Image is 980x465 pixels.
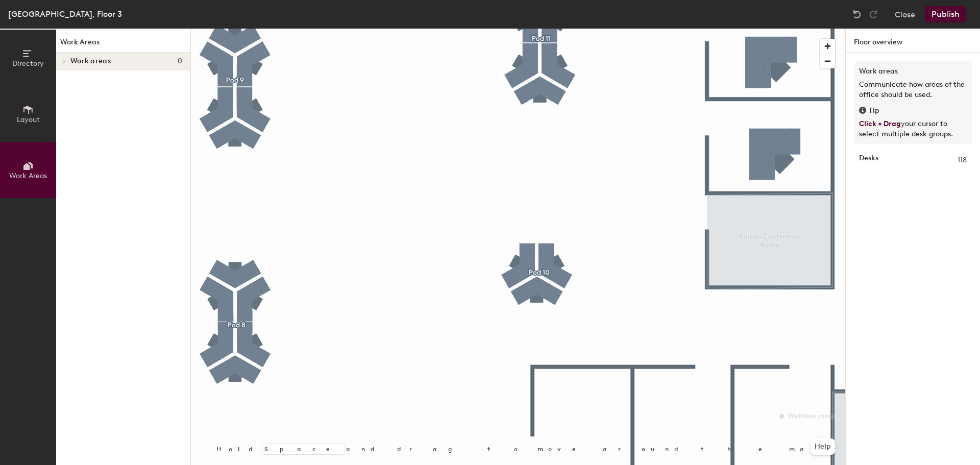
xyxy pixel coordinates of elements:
button: Help [811,438,835,455]
span: 118 [958,155,967,166]
span: Click + Drag [859,119,901,128]
img: Undo [852,9,862,19]
span: Work Areas [9,172,47,180]
span: 0 [178,57,182,65]
div: [GEOGRAPHIC_DATA], Floor 3 [8,8,122,20]
strong: Desks [859,155,878,166]
p: Communicate how areas of the office should be used. [859,80,967,100]
span: Layout [17,115,40,124]
h1: Floor overview [846,29,980,53]
span: Work areas [70,57,111,65]
div: Tip [859,105,967,116]
h3: Work areas [859,66,967,77]
h1: Work Areas [56,37,190,53]
button: Close [895,6,915,22]
button: Publish [925,6,966,22]
span: Directory [12,59,44,68]
p: your cursor to select multiple desk groups. [859,119,967,139]
img: Redo [868,9,878,19]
